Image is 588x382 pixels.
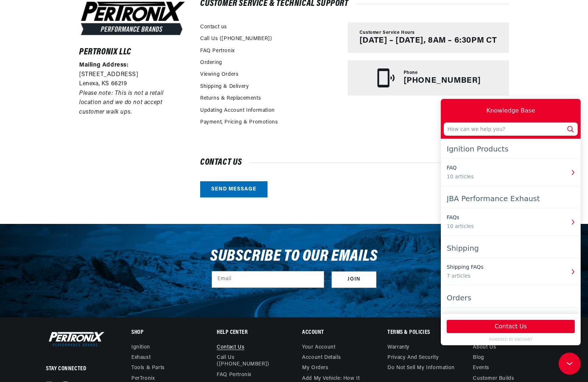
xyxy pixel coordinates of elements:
em: Please note: This is not a retail location and we do not accept customer walk ups. [79,90,164,115]
div: Knowledge Base [46,7,94,16]
a: Warranty [387,344,410,353]
div: FAQs [6,115,124,122]
a: Payment, Pricing & Promotions [200,118,278,126]
a: Ignition [131,344,150,353]
a: Your account [302,344,335,353]
div: Shipping FAQs [6,164,124,172]
a: Call Us ([PHONE_NUMBER]) [217,353,280,369]
button: Contact Us [6,221,134,234]
div: Orders [6,192,134,206]
div: JBA Performance Exhaust [6,93,134,106]
p: Lenexa, KS 66219 [79,79,187,89]
h2: Contact us [200,159,509,166]
div: 7 articles [6,173,124,181]
a: Privacy and Security [387,353,439,363]
div: Ignition Products [6,43,134,57]
a: Viewing Orders [200,71,238,79]
div: Shipping [6,143,134,156]
div: FAQ [6,65,124,73]
a: Send message [200,181,268,198]
span: Customer Service Hours [359,30,415,36]
a: Shipping & Delivery [200,83,249,91]
h3: Subscribe to our emails [210,250,378,264]
a: My orders [302,363,328,373]
a: Updating Account Information [200,107,275,115]
div: 10 articles [6,74,124,82]
a: Do not sell my information [387,363,455,373]
a: Exhaust [131,353,150,363]
a: Blog [473,353,484,363]
p: [PHONE_NUMBER] [404,76,481,86]
span: Phone [404,70,418,76]
strong: Mailing Address: [79,62,129,68]
div: 10 articles [6,124,124,131]
input: Email [212,271,324,288]
a: Ordering [200,59,222,67]
a: Phone [PHONE_NUMBER] [348,60,509,96]
button: Subscribe [332,271,376,288]
a: Account details [302,353,341,363]
img: Pertronix [46,330,105,348]
h6: Pertronix LLC [79,49,187,56]
p: Stay Connected [46,365,107,373]
a: Call Us ([PHONE_NUMBER]) [200,35,272,43]
a: Tools & Parts [131,363,165,373]
p: [DATE] – [DATE], 8AM – 6:30PM CT [359,36,497,46]
a: Contact us [200,23,227,31]
a: About Us [473,344,496,353]
a: FAQ Pertronix [217,370,251,380]
a: Events [473,363,489,373]
a: Returns & Replacements [200,94,261,103]
a: Contact us [217,344,244,353]
p: [STREET_ADDRESS] [79,70,187,80]
a: FAQ Pertronix [200,47,235,55]
a: POWERED BY ENCHANT [3,238,137,243]
div: Orders FAQ [6,214,124,222]
input: How can we help you? [3,24,137,37]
